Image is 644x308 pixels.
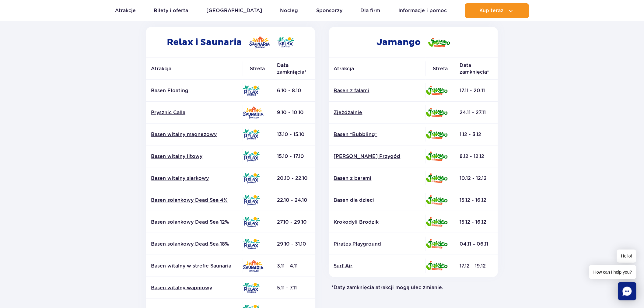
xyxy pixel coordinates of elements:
[243,129,260,140] img: Relax
[327,284,500,291] p: *Daty zamknięcia atrakcji mogą ulec zmianie.
[426,195,448,205] img: Jamango
[243,86,260,96] img: Relax
[272,145,315,167] td: 15.10 - 17.10
[243,58,272,80] th: Strefa
[316,3,342,18] a: Sponsorzy
[426,261,448,271] img: Jamango
[146,58,243,80] th: Atrakcja
[243,173,260,184] img: Relax
[272,80,315,102] td: 6.10 - 8.10
[426,152,448,161] img: Jamango
[243,195,260,205] img: Relax
[115,3,136,18] a: Atrakcje
[243,239,260,249] img: Relax
[151,153,238,160] a: Basen witalny litowy
[243,217,260,227] img: Relax
[272,102,315,124] td: 9.10 - 10.10
[151,219,238,226] a: Basen solankowy Dead Sea 12%
[272,211,315,233] td: 27.10 - 29.10
[426,58,455,80] th: Strefa
[465,3,529,18] button: Kup teraz
[206,3,262,18] a: [GEOGRAPHIC_DATA]
[334,197,421,204] p: Basen dla dzieci
[272,58,315,80] th: Data zamknięcia*
[398,3,447,18] a: Informacje i pomoc
[428,38,450,47] img: Jamango
[249,36,270,48] img: Saunaria
[361,3,380,18] a: Dla firm
[426,173,448,183] img: Jamango
[151,263,238,269] p: Basen witalny w strefie Saunaria
[455,58,498,80] th: Data zamknięcia*
[329,27,498,58] h2: Jamango
[455,124,498,145] td: 1.12 - 3.12
[455,102,498,124] td: 24.11 - 27.11
[151,197,238,204] a: Basen solankowy Dead Sea 4%
[151,87,238,94] p: Basen Floating
[455,233,498,255] td: 04.11 – 06.11
[151,241,238,247] a: Basen solankowy Dead Sea 18%
[272,255,315,277] td: 3.11 - 4.11
[455,167,498,189] td: 10.12 - 12.12
[151,131,238,138] a: Basen witalny magnezowy
[154,3,188,18] a: Bilety i oferta
[334,153,421,160] a: [PERSON_NAME] Przygód
[426,86,448,95] img: Jamango
[243,107,264,119] img: Saunaria
[426,130,448,139] img: Jamango
[329,58,426,80] th: Atrakcja
[272,233,315,255] td: 29.10 - 31.10
[426,217,448,227] img: Jamango
[277,37,294,47] img: Relax
[151,109,238,116] a: Prysznic Calla
[334,175,421,182] a: Basen z barami
[426,239,448,249] img: Jamango
[618,282,636,300] div: Chat
[334,241,421,247] a: Pirates Playground
[272,167,315,189] td: 20.10 - 22.10
[455,189,498,211] td: 15.12 - 16.12
[455,80,498,102] td: 17.11 - 20.11
[272,277,315,299] td: 5.11 - 7.11
[243,151,260,162] img: Relax
[272,189,315,211] td: 22.10 - 24.10
[146,27,315,58] h2: Relax i Saunaria
[280,3,298,18] a: Nocleg
[455,145,498,167] td: 8.12 - 12.12
[334,87,421,94] a: Basen z falami
[589,265,636,279] span: How can I help you?
[334,263,421,269] a: Surf Air
[334,131,421,138] a: Basen “Bubbling”
[617,250,636,263] span: Hello!
[455,255,498,277] td: 17.12 - 19.12
[243,283,260,293] img: Relax
[479,8,503,13] span: Kup teraz
[334,219,421,226] a: Krokodyli Brodzik
[455,211,498,233] td: 15.12 - 16.12
[426,108,448,117] img: Jamango
[243,260,264,272] img: Saunaria
[334,109,421,116] a: Zjeżdżalnie
[151,285,238,291] a: Basen witalny wapniowy
[272,124,315,145] td: 13.10 - 15.10
[151,175,238,182] a: Basen witalny siarkowy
